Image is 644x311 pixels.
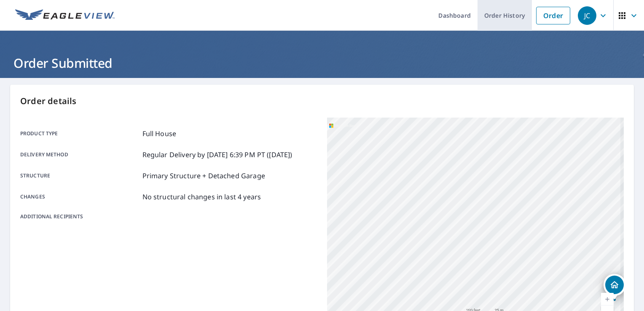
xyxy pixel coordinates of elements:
p: No structural changes in last 4 years [142,192,261,202]
h1: Order Submitted [10,54,634,72]
p: Structure [20,171,139,181]
p: Full House [142,129,177,139]
p: Changes [20,192,139,202]
a: Order [536,7,570,24]
img: EV Logo [15,9,115,22]
p: Additional recipients [20,213,139,220]
p: Primary Structure + Detached Garage [142,171,265,181]
p: Regular Delivery by [DATE] 6:39 PM PT ([DATE]) [142,150,292,160]
div: JC [578,6,596,25]
a: Current Level 18, Zoom In [601,293,614,306]
p: Product type [20,129,139,139]
p: Order details [20,95,624,107]
div: Dropped pin, building 1, Residential property, 2348 Tupelo Dr Clarksville, IN 47129 [604,274,625,300]
p: Delivery method [20,150,139,160]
